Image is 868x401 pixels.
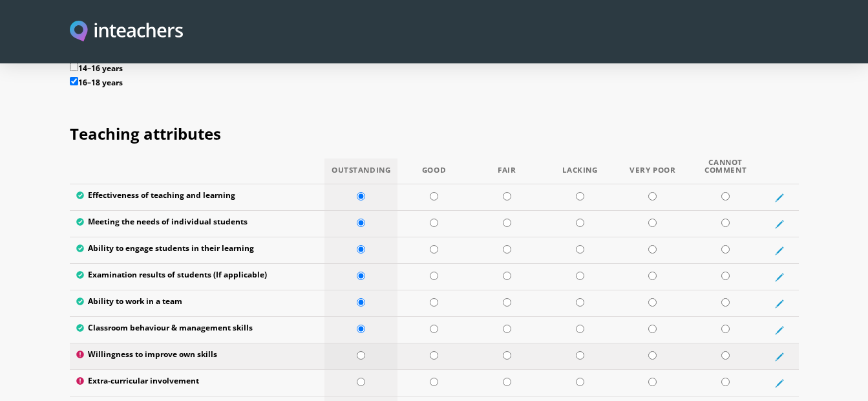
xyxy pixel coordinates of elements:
label: Examination results of students (If applicable) [76,270,319,283]
label: 16–18 years [70,77,799,91]
label: Meeting the needs of individual students [76,217,319,230]
th: Fair [471,158,544,184]
input: 16–18 years [70,77,78,85]
label: Willingness to improve own skills [76,350,319,363]
th: Cannot Comment [689,158,762,184]
label: 14–16 years [70,63,799,77]
th: Good [397,158,471,184]
label: Ability to work in a team [76,297,319,310]
span: Teaching attributes [70,123,221,144]
label: Ability to engage students in their learning [76,244,319,257]
label: Extra-curricular involvement [76,376,319,389]
a: Visit this site's homepage [70,21,184,43]
th: Lacking [544,158,617,184]
input: 14–16 years [70,63,78,71]
th: Very Poor [616,158,689,184]
label: Classroom behaviour & management skills [76,323,319,336]
img: Inteachers [70,21,184,43]
th: Outstanding [324,158,397,184]
label: Effectiveness of teaching and learning [76,191,319,204]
